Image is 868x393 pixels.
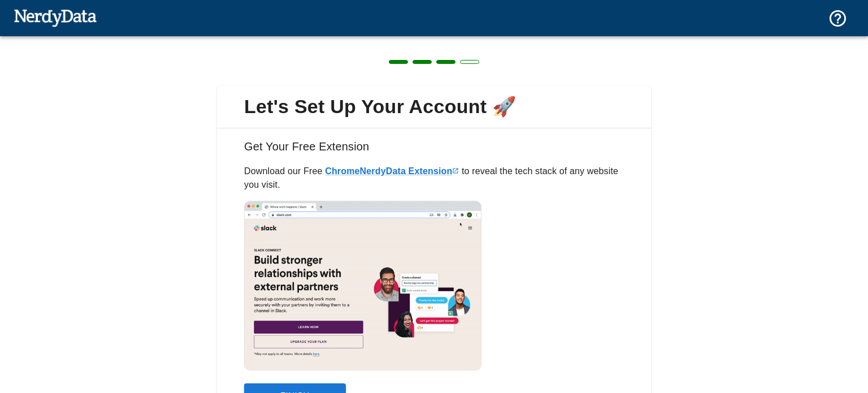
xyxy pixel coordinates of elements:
iframe: Drift Widget Chat Controller [811,313,854,356]
p: Download our Free to reveal the tech stack of any website you visit. [244,165,624,192]
img: NerdyData.com [14,6,97,29]
button: Support and Documentation [821,2,854,35]
span: Let's Set Up Your Account 🚀 [226,95,642,119]
a: ChromeNerdyData Extension [325,166,459,176]
h6: Get Your Free Extension [226,137,642,165]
